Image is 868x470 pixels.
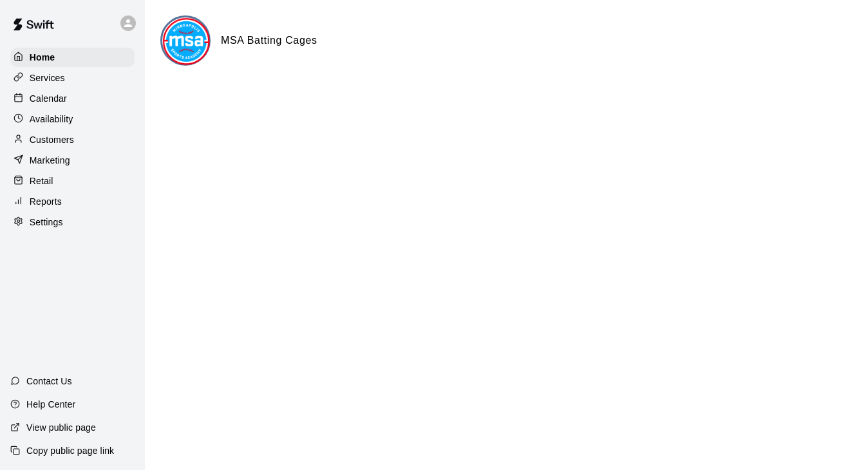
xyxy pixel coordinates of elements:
p: Calendar [30,92,67,105]
p: Copy public page link [26,444,114,457]
a: Retail [10,171,135,191]
h6: MSA Batting Cages [221,32,317,49]
img: MSA Batting Cages logo [162,17,211,66]
a: Availability [10,109,135,129]
a: Home [10,48,135,67]
p: Customers [30,133,74,146]
a: Customers [10,130,135,149]
p: Home [30,51,55,64]
p: Settings [30,216,63,229]
p: View public page [26,421,96,434]
p: Marketing [30,154,70,167]
a: Settings [10,212,135,232]
a: Marketing [10,151,135,170]
a: Reports [10,192,135,211]
p: Availability [30,113,73,126]
p: Help Center [26,398,75,411]
p: Contact Us [26,375,72,388]
p: Retail [30,174,53,187]
a: Calendar [10,89,135,108]
a: Services [10,68,135,88]
p: Reports [30,195,62,208]
p: Services [30,71,65,84]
